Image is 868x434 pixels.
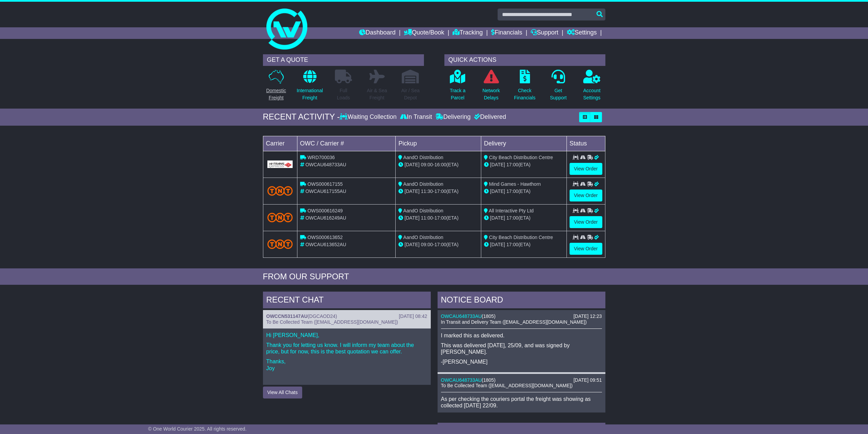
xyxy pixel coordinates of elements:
[489,208,534,213] span: All Interactive Pty Ltd
[570,216,602,228] a: View Order
[399,313,427,319] div: [DATE] 08:42
[266,313,308,319] a: OWCCN531147AU
[404,27,444,39] a: Quote/Book
[398,188,478,195] div: - (ETA)
[567,27,597,39] a: Settings
[484,241,564,248] div: (ETA)
[305,162,346,167] span: OWCAU648733AU
[266,69,286,105] a: DomesticFreight
[531,27,558,39] a: Support
[398,113,434,121] div: In Transit
[403,181,443,187] span: AandO Distribution
[441,313,602,319] div: ( )
[441,383,573,388] span: To Be Collected Team ([EMAIL_ADDRESS][DOMAIN_NAME])
[404,188,420,194] span: [DATE]
[438,292,605,310] div: NOTICE BOARD
[263,272,605,282] div: FROM OUR SUPPORT
[506,188,518,194] span: 17:00
[491,27,522,39] a: Financials
[266,332,427,338] p: Hi [PERSON_NAME],
[263,387,302,398] button: View All Chats
[297,87,323,101] p: International Freight
[583,69,601,105] a: AccountSettings
[307,155,335,160] span: WRD700036
[490,242,505,247] span: [DATE]
[403,235,443,240] span: AandO Distribution
[297,136,396,151] td: OWC / Carrier #
[148,426,247,432] span: © One World Courier 2025. All rights reserved.
[267,160,293,168] img: GetCarrierServiceLogo
[483,313,494,319] span: 1805
[570,190,602,201] a: View Order
[404,215,420,221] span: [DATE]
[490,162,505,167] span: [DATE]
[307,181,343,187] span: OWS000617155
[263,136,297,151] td: Carrier
[441,412,602,419] p: -[PERSON_NAME]
[398,161,478,168] div: - (ETA)
[435,242,446,247] span: 17:00
[367,87,387,101] p: Air & Sea Freight
[549,69,567,105] a: GetSupport
[266,87,286,101] p: Domestic Freight
[481,136,567,151] td: Delivery
[441,319,587,325] span: In Transit and Delivery Team ([EMAIL_ADDRESS][DOMAIN_NAME])
[514,69,536,105] a: CheckFinancials
[305,215,346,221] span: OWCAU616249AU
[484,188,564,195] div: (ETA)
[472,113,506,121] div: Delivered
[441,332,602,339] p: I marked this as delivered.
[263,54,424,66] div: GET A QUOTE
[305,188,346,194] span: OWCAU617155AU
[340,113,398,121] div: Waiting Collection
[506,215,518,221] span: 17:00
[266,342,427,355] p: Thank you for letting us know. I will inform my team about the price, but for now, this is the be...
[490,188,505,194] span: [DATE]
[583,87,601,101] p: Account Settings
[489,155,553,160] span: City Beach Distribution Centre
[403,155,443,160] span: AandO Distribution
[490,215,505,221] span: [DATE]
[441,342,602,355] p: This was delivered [DATE], 25/09, and was signed by [PERSON_NAME].
[421,242,433,247] span: 09:00
[267,186,293,195] img: TNT_Domestic.png
[305,242,346,247] span: OWCAU613652AU
[450,69,466,105] a: Track aParcel
[484,161,564,168] div: (ETA)
[309,313,336,319] span: DGCAOD24
[435,215,446,221] span: 17:00
[482,87,500,101] p: Network Delays
[441,396,602,409] p: As per checking the couriers portal the freight was showing as collected [DATE] 22/09.
[307,235,343,240] span: OWS000613652
[401,87,420,101] p: Air / Sea Depot
[514,87,535,101] p: Check Financials
[404,242,420,247] span: [DATE]
[263,112,340,122] div: RECENT ACTIVITY -
[263,292,431,310] div: RECENT CHAT
[506,162,518,167] span: 17:00
[489,235,553,240] span: City Beach Distribution Centre
[266,313,427,319] div: ( )
[441,359,602,365] p: -[PERSON_NAME]
[421,162,433,167] span: 09:00
[335,87,352,101] p: Full Loads
[441,313,482,319] a: OWCAU648733AU
[266,319,398,325] span: To Be Collected Team ([EMAIL_ADDRESS][DOMAIN_NAME])
[573,377,602,383] div: [DATE] 09:51
[441,377,602,383] div: ( )
[404,162,420,167] span: [DATE]
[267,213,293,222] img: TNT_Domestic.png
[570,163,602,175] a: View Order
[444,54,605,66] div: QUICK ACTIONS
[266,358,427,371] p: Thanks, Joy
[489,181,541,187] span: Mind Games - Hawthorn
[296,69,323,105] a: InternationalFreight
[567,136,605,151] td: Status
[441,377,482,383] a: OWCAU648733AU
[482,69,500,105] a: NetworkDelays
[421,215,433,221] span: 11:00
[403,208,443,213] span: AandO Distribution
[434,113,472,121] div: Delivering
[435,188,446,194] span: 17:00
[307,208,343,213] span: OWS000616249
